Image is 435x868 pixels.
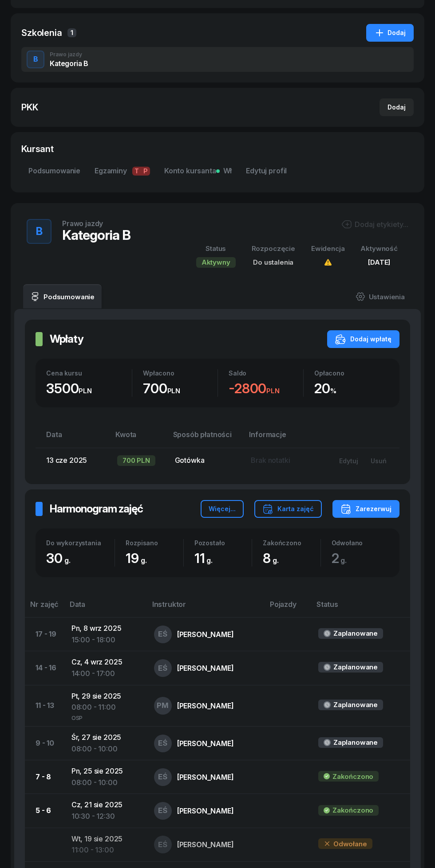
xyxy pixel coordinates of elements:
td: Cz, 4 wrz 2025 [64,651,147,685]
div: Dodaj [388,102,406,113]
small: g. [64,556,71,565]
span: Podsumowanie [28,165,80,177]
div: Zakończono [332,771,373,782]
span: 30 [46,550,75,566]
td: 5 - 6 [25,794,64,828]
button: B [27,51,44,68]
th: Status [311,598,410,618]
span: T [132,167,141,176]
a: Edytuj profil [239,160,294,182]
small: PLN [167,387,181,395]
div: Karta zajęć [262,504,314,514]
span: PM [157,702,169,709]
div: Dodaj wpłatę [335,334,391,344]
a: Podsumowanie [21,160,87,182]
th: Kwota [110,429,168,448]
td: 7 - 8 [25,760,64,794]
div: Saldo [229,369,303,377]
span: Edytuj profil [246,165,287,177]
span: P [141,167,150,176]
td: Wt, 19 sie 2025 [64,828,147,861]
div: [DATE] [360,257,398,268]
small: g. [340,556,347,565]
span: 8 [263,550,283,566]
td: 17 - 19 [25,618,64,651]
button: Dodaj wpłatę [327,330,399,348]
div: Zarezerwuj [340,504,391,514]
span: 11 [194,550,217,566]
div: Prawo jazdy [50,52,88,57]
div: Pozostało [194,539,252,547]
div: Zaplanowane [333,699,378,711]
div: Dodaj [374,27,406,38]
div: 14:00 - 17:00 [71,668,140,680]
button: B [27,219,51,244]
div: [PERSON_NAME] [177,774,234,781]
div: [PERSON_NAME] [177,665,234,672]
div: Zakończono [332,805,373,816]
div: [PERSON_NAME] [177,807,234,814]
span: Do ustalenia [253,258,293,266]
button: Karta zajęć [254,500,322,518]
div: B [32,223,46,240]
a: Podsumowanie [23,284,102,309]
td: 11 - 13 [25,685,64,726]
th: Informacje [244,429,326,448]
div: Odwołane [318,838,372,849]
td: Cz, 21 sie 2025 [64,794,147,828]
div: [PERSON_NAME] [177,740,234,747]
div: Gotówka [175,455,237,466]
div: Ewidencja [311,243,345,254]
th: Nr zajęć [25,598,64,618]
small: g. [141,556,147,565]
small: g. [273,556,279,565]
div: Rozpisano [126,539,183,547]
div: 08:00 - 10:00 [71,743,140,755]
small: % [330,387,336,395]
div: Cena kursu [46,369,132,377]
td: Pt, 29 sie 2025 [64,685,147,726]
span: 1 [67,28,76,37]
button: Dodaj etykiety... [341,219,408,230]
div: 3500 [46,380,132,397]
div: 11:00 - 13:00 [71,845,140,856]
div: PKK [21,101,38,113]
button: Edytuj [333,454,364,468]
div: 15:00 - 18:00 [71,634,140,646]
th: Data [64,598,147,618]
div: Więcej... [209,504,236,514]
td: Śr, 27 sie 2025 [64,727,147,760]
span: EŚ [158,807,167,814]
div: Edytuj [339,457,358,465]
span: Wł [220,165,232,177]
span: EŚ [158,739,167,747]
span: Egzaminy [95,165,150,177]
div: Aktywność [360,243,398,254]
td: Pn, 8 wrz 2025 [64,618,147,651]
div: Rozpoczęcie [252,243,295,254]
button: BPrawo jazdyKategoria B [21,47,414,72]
div: 08:00 - 10:00 [71,777,140,789]
small: g. [206,556,213,565]
small: PLN [266,387,280,395]
div: Odwołano [332,539,389,547]
div: [PERSON_NAME] [177,631,234,638]
div: [PERSON_NAME] [177,702,234,709]
div: Kursant [21,143,414,155]
button: Zarezerwuj [332,500,399,518]
small: PLN [79,387,92,395]
div: Aktywny [196,257,236,268]
div: -2800 [229,380,303,397]
button: Więcej... [201,500,244,518]
button: Dodaj [366,24,414,42]
a: EgzaminyTP [87,160,157,182]
div: B [30,52,42,67]
th: Data [36,429,110,448]
span: 2 [332,550,352,566]
th: Sposób płatności [168,429,244,448]
div: 700 PLN [117,455,155,466]
span: 13 cze 2025 [46,456,87,465]
button: Dodaj [380,98,414,116]
div: Status [196,243,236,254]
